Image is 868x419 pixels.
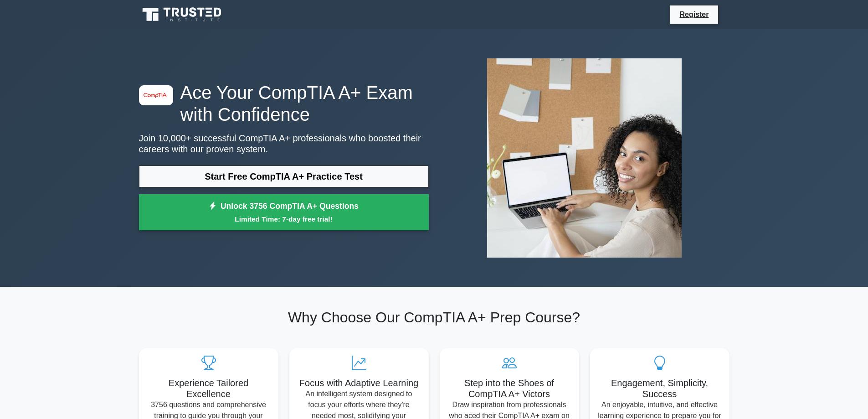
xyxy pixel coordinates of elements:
[139,166,429,187] a: Start Free CompTIA A+ Practice Test
[447,378,572,399] h5: Step into the Shoes of CompTIA A+ Victors
[139,133,429,155] p: Join 10,000+ successful CompTIA A+ professionals who boosted their careers with our proven system.
[597,378,722,399] h5: Engagement, Simplicity, Success
[139,309,729,326] h2: Why Choose Our CompTIA A+ Prep Course?
[139,82,429,125] h1: Ace Your CompTIA A+ Exam with Confidence
[674,9,714,20] a: Register
[297,378,421,388] h5: Focus with Adaptive Learning
[146,378,271,399] h5: Experience Tailored Excellence
[139,194,429,231] a: Unlock 3756 CompTIA A+ QuestionsLimited Time: 7-day free trial!
[150,214,417,224] small: Limited Time: 7-day free trial!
